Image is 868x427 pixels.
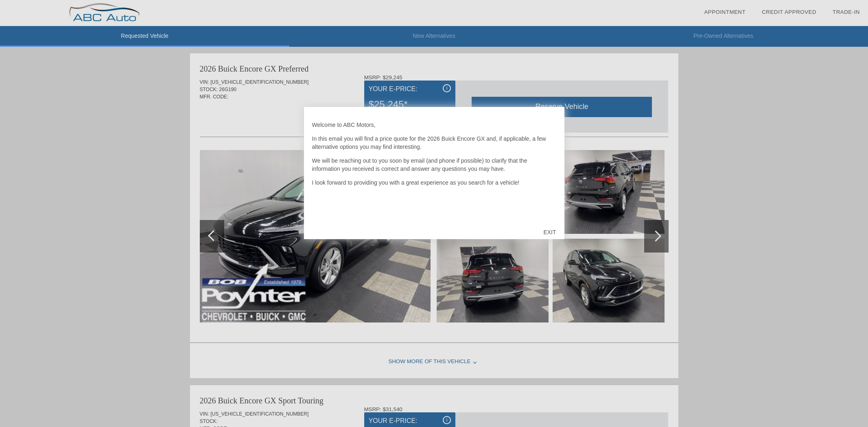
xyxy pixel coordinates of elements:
[535,220,564,244] div: EXIT
[312,135,556,151] p: In this email you will find a price quote for the 2026 Buick Encore GX and, if applicable, a few ...
[762,9,816,15] a: Credit Approved
[312,157,556,173] p: We will be reaching out to you soon by email (and phone if possible) to clarify that the informat...
[833,9,860,15] a: Trade-In
[312,121,556,129] p: Welcome to ABC Motors,
[704,9,746,15] a: Appointment
[312,179,556,187] p: I look forward to providing you with a great experience as you search for a vehicle!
